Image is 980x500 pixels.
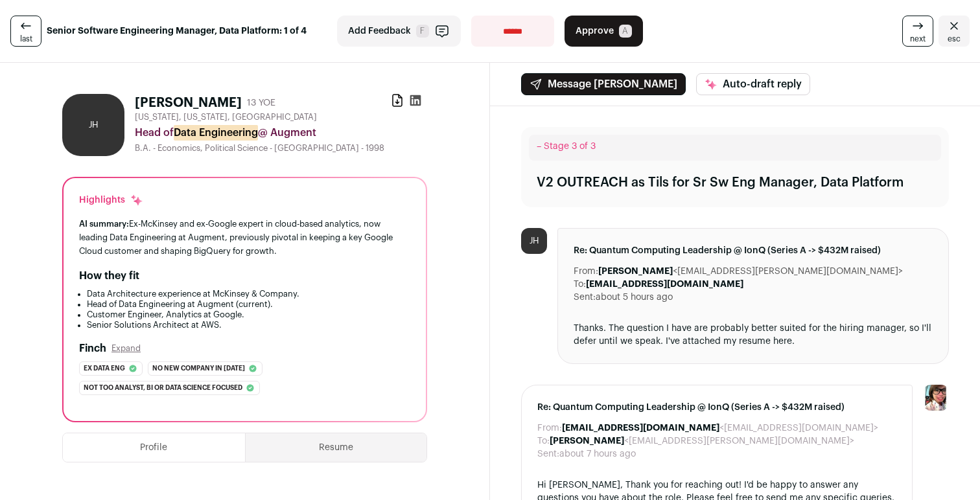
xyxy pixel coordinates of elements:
a: last [10,16,41,47]
button: Approve A [565,16,643,47]
li: Data Architecture experience at McKinsey & Company. [87,289,410,299]
div: V2 OUTREACH as Tils for Sr Sw Eng Manager, Data Platform [537,174,904,192]
div: Head of @ Augment [135,125,427,141]
span: Ex data eng [84,362,125,375]
strong: Senior Software Engineering Manager, Data Platform: 1 of 4 [47,25,307,38]
button: Expand [111,343,141,354]
span: Not too analyst, bi or data science focused [84,381,242,394]
span: [US_STATE], [US_STATE], [GEOGRAPHIC_DATA] [135,112,317,122]
span: Approve [576,25,614,38]
dt: From: [537,422,562,435]
dt: To: [537,435,550,448]
a: Close [939,16,970,47]
mark: Data Engineering [174,125,258,141]
dt: To: [574,278,586,291]
h1: [PERSON_NAME] [135,94,242,112]
span: Stage 3 of 3 [544,142,596,151]
span: Re: Quantum Computing Leadership @ IonQ (Series A -> $432M raised) [537,401,896,414]
span: Add Feedback [348,25,411,38]
span: Re: Quantum Computing Leadership @ IonQ (Series A -> $432M raised) [574,244,933,257]
span: – [537,142,541,151]
a: next [902,16,933,47]
li: Head of Data Engineering at Augment (current). [87,299,410,310]
div: JH [521,228,547,254]
span: next [910,34,926,44]
b: [EMAIL_ADDRESS][DOMAIN_NAME] [562,424,719,433]
div: Thanks. The question I have are probably better suited for the hiring manager, so I'll defer unti... [574,322,933,348]
b: [PERSON_NAME] [550,437,624,446]
dd: <[EMAIL_ADDRESS][DOMAIN_NAME]> [562,422,878,435]
span: F [416,25,429,38]
div: 13 YOE [247,97,275,109]
button: Auto-draft reply [696,73,810,95]
div: Highlights [79,194,143,207]
b: [EMAIL_ADDRESS][DOMAIN_NAME] [586,280,743,289]
dd: about 5 hours ago [596,291,673,304]
span: esc [948,34,961,44]
dd: about 7 hours ago [559,448,636,460]
button: Resume [246,433,427,462]
li: Senior Solutions Architect at AWS. [87,320,410,330]
span: AI summary: [79,220,129,228]
dt: Sent: [537,448,559,460]
h2: Finch [79,341,106,356]
dd: <[EMAIL_ADDRESS][PERSON_NAME][DOMAIN_NAME]> [550,435,854,448]
button: Message [PERSON_NAME] [521,73,686,95]
span: No new company in [DATE] [152,362,245,375]
dt: From: [574,265,598,278]
div: JH [62,94,124,156]
dd: <[EMAIL_ADDRESS][PERSON_NAME][DOMAIN_NAME]> [598,265,903,278]
h2: How they fit [79,268,139,284]
button: Add Feedback F [337,16,461,47]
dt: Sent: [574,291,596,304]
li: Customer Engineer, Analytics at Google. [87,310,410,320]
div: B.A. - Economics, Political Science - [GEOGRAPHIC_DATA] - 1998 [135,143,427,153]
b: [PERSON_NAME] [598,267,673,276]
span: A [619,25,632,38]
button: Profile [63,433,245,462]
span: last [20,34,32,44]
div: Ex-McKinsey and ex-Google expert in cloud-based analytics, now leading Data Engineering at Augmen... [79,217,410,258]
img: 14759586-medium_jpg [923,385,949,411]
